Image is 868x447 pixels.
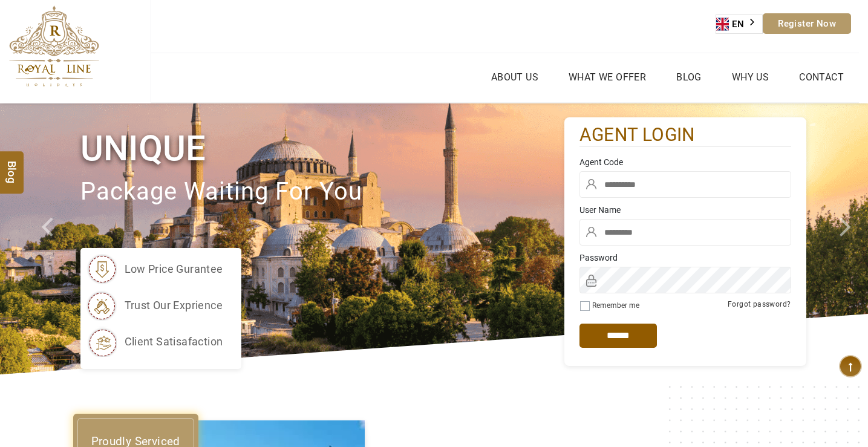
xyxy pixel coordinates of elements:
[80,172,564,212] p: package waiting for you
[824,103,868,374] a: Check next image
[488,68,541,86] a: About Us
[86,327,223,357] li: client satisafaction
[9,5,99,87] img: The Royal Line Holidays
[86,254,223,284] li: low price gurantee
[673,68,705,86] a: Blog
[716,15,763,34] aside: Language selected: English
[796,68,847,86] a: Contact
[716,15,763,34] div: Language
[592,301,639,310] label: Remember me
[86,290,223,321] li: trust our exprience
[26,103,70,374] a: Check next prev
[566,68,649,86] a: What we Offer
[579,156,791,168] label: Agent Code
[4,161,20,171] span: Blog
[579,123,791,147] h2: agent login
[716,15,762,33] a: EN
[763,13,851,34] a: Register Now
[579,252,791,264] label: Password
[579,204,791,216] label: User Name
[80,126,564,171] h1: Unique
[728,300,791,308] a: Forgot password?
[729,68,772,86] a: Why Us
